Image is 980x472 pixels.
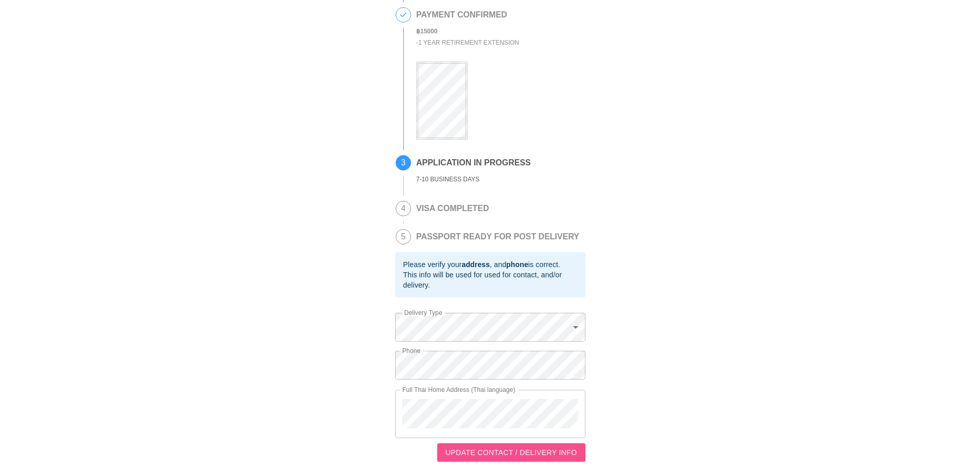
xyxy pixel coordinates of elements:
div: Please verify your , and is correct. [403,259,577,270]
span: 2 [396,8,411,22]
h2: APPLICATION IN PROGRESS [416,158,531,167]
h2: PASSPORT READY FOR POST DELIVERY [416,232,579,241]
b: ฿ 15000 [416,28,437,35]
span: 5 [396,230,411,244]
span: 3 [396,156,411,170]
span: 4 [396,201,411,216]
b: phone [506,260,528,269]
button: UPDATE CONTACT / DELIVERY INFO [437,443,585,462]
div: - 1 Year Retirement Extension [416,37,519,49]
b: address [461,260,490,269]
div: 7-10 BUSINESS DAYS [416,174,531,185]
span: UPDATE CONTACT / DELIVERY INFO [446,446,577,459]
h2: VISA COMPLETED [416,204,489,213]
div: This info will be used for used for contact, and/or delivery. [403,270,577,290]
h2: PAYMENT CONFIRMED [416,10,519,20]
